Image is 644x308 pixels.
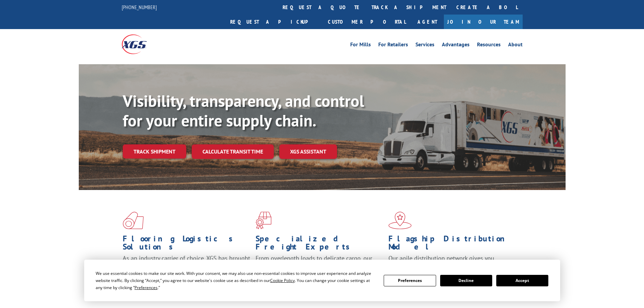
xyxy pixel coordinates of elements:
[84,260,560,301] div: Cookie Consent Prompt
[256,254,383,284] p: From overlength loads to delicate cargo, our experienced staff knows the best way to move your fr...
[477,42,501,49] a: Resources
[123,254,250,278] span: As an industry carrier of choice, XGS has brought innovation and dedication to flooring logistics...
[192,144,274,159] a: Calculate transit time
[444,15,523,29] a: Join Our Team
[123,235,251,254] h1: Flooring Logistics Solutions
[256,212,271,229] img: xgs-icon-focused-on-flooring-red
[496,275,548,286] button: Accept
[388,254,513,270] span: Our agile distribution network gives you nationwide inventory management on demand.
[123,212,144,229] img: xgs-icon-total-supply-chain-intelligence-red
[123,90,364,131] b: Visibility, transparency, and control for your entire supply chain.
[123,144,186,159] a: Track shipment
[350,42,371,49] a: For Mills
[411,15,444,29] a: Agent
[388,212,412,229] img: xgs-icon-flagship-distribution-model-red
[440,275,492,286] button: Decline
[388,235,516,254] h1: Flagship Distribution Model
[225,15,323,29] a: Request a pickup
[96,270,376,291] div: We use essential cookies to make our site work. With your consent, we may also use non-essential ...
[442,42,470,49] a: Advantages
[384,275,436,286] button: Preferences
[270,278,295,283] span: Cookie Policy
[378,42,408,49] a: For Retailers
[415,42,434,49] a: Services
[279,144,337,159] a: XGS ASSISTANT
[508,42,523,49] a: About
[256,235,383,254] h1: Specialized Freight Experts
[122,4,157,10] a: [PHONE_NUMBER]
[135,285,158,290] span: Preferences
[323,15,411,29] a: Customer Portal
